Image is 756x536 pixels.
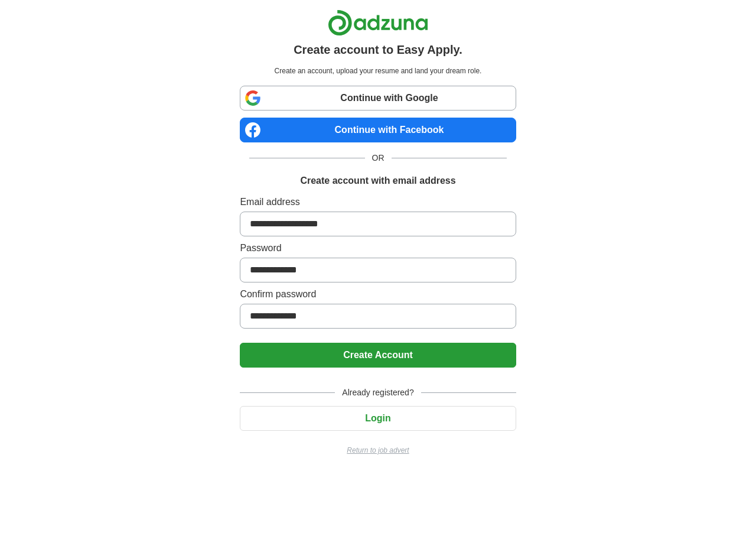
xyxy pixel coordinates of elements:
[240,195,516,209] label: Email address
[240,86,516,111] a: Continue with Google
[300,174,455,188] h1: Create account with email address
[240,287,516,301] label: Confirm password
[240,413,516,423] a: Login
[328,9,428,36] img: Adzuna logo
[335,386,421,399] span: Already registered?
[240,445,516,456] a: Return to job advert
[240,406,516,431] button: Login
[240,343,516,368] button: Create Account
[240,118,516,142] a: Continue with Facebook
[365,152,392,164] span: OR
[242,66,513,76] p: Create an account, upload your resume and land your dream role.
[240,241,516,255] label: Password
[294,41,462,59] h1: Create account to Easy Apply.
